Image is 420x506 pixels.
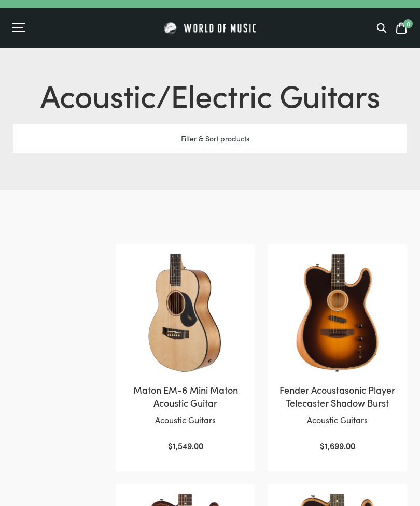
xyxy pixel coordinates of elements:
h2: Maton EM-6 Mini Maton Acoustic Guitar [126,383,245,409]
h2: Fender Acoustasonic Player Telecaster Shadow Burst [278,383,397,409]
iframe: Chat with our support team [270,392,420,506]
div: Filter & Sort products [13,124,407,153]
a: Maton EM-6 Mini Maton Acoustic GuitarAcoustic Guitars $1,549.00 [126,254,245,453]
bdi: 1,549.00 [168,440,203,451]
span: 0 [403,19,413,28]
img: World of Music [162,21,258,35]
img: Maton EM-6 Mini Maton Acoustic/Electric Guitar [126,254,245,373]
h1: Acoustic/Electric Guitars [13,73,407,116]
img: Fender Acoustasonic Player Telecaster Shadow Burst Front [278,254,397,373]
div: Menu [12,23,111,33]
span: $ [168,440,173,451]
p: Acoustic Guitars [126,413,245,427]
a: Fender Acoustasonic Player Telecaster Shadow BurstAcoustic Guitars $1,699.00 [278,254,397,453]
